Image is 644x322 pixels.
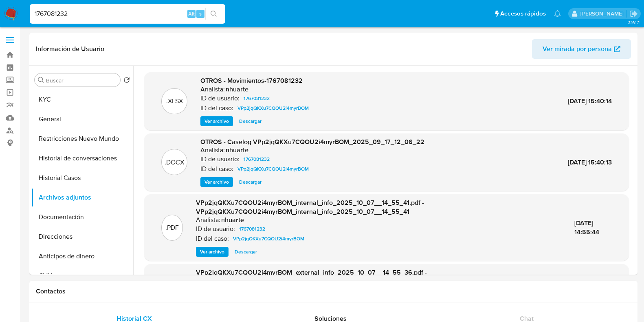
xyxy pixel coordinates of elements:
a: Notificaciones [554,10,561,17]
span: 1767081232 [244,154,270,164]
button: Direcciones [31,227,133,246]
span: Descargar [239,178,262,186]
h6: nhuarte [226,146,248,154]
span: VPp2jqQKXu7CQOU2i4myrBOM_internal_info_2025_10_07__14_55_41.pdf - VPp2jqQKXu7CQOU2i4myrBOM_intern... [196,198,424,216]
button: Descargar [231,247,261,257]
span: s [199,10,202,18]
a: VPp2jqQKXu7CQOU2i4myrBOM [230,234,308,244]
p: Analista: [200,146,225,154]
h1: Contactos [36,287,631,295]
p: .XLSX [166,97,183,106]
span: VPp2jqQKXu7CQOU2i4myrBOM [237,164,309,174]
span: 1767081232 [244,93,270,103]
button: Descargar [235,116,266,126]
span: OTROS - Caselog VPp2jqQKXu7CQOU2i4myrBOM_2025_09_17_12_06_22 [200,137,424,147]
button: Ver archivo [200,116,233,126]
a: Salir [629,9,638,18]
p: noelia.huarte@mercadolibre.com [580,10,626,18]
p: ID del caso: [200,104,233,112]
h6: nhuarte [226,85,248,93]
button: Ver mirada por persona [532,39,631,59]
button: Ver archivo [196,247,229,257]
span: Ver archivo [204,117,229,125]
span: Accesos rápidos [500,9,546,18]
span: [DATE] 15:40:14 [568,96,612,106]
span: Alt [188,10,195,18]
p: ID del caso: [196,235,229,243]
span: Ver archivo [200,248,224,256]
span: Ver mirada por persona [543,39,612,59]
button: Anticipos de dinero [31,246,133,266]
p: .DOCX [165,158,184,167]
span: VPp2jqQKXu7CQOU2i4myrBOM_external_info_2025_10_07__14_55_36.pdf - VPp2jqQKXu7CQOU2i4myrBOM_extern... [196,268,427,286]
p: Analista: [196,216,220,224]
span: Ver archivo [204,178,229,186]
input: Buscar usuario o caso... [30,9,225,19]
button: Documentación [31,207,133,227]
p: .PDF [165,223,179,232]
span: Descargar [235,248,257,256]
p: ID de usuario: [200,155,240,163]
span: VPp2jqQKXu7CQOU2i4myrBOM [237,103,309,113]
button: Buscar [38,77,44,83]
button: Archivos adjuntos [31,188,133,207]
a: 1767081232 [240,93,273,103]
input: Buscar [46,77,117,84]
button: KYC [31,90,133,109]
span: [DATE] 14:55:44 [574,218,599,237]
span: OTROS - Movimientos-1767081232 [200,76,303,85]
button: General [31,109,133,129]
a: 1767081232 [240,154,273,164]
span: 1767081232 [239,224,265,234]
button: Restricciones Nuevo Mundo [31,129,133,149]
a: VPp2jqQKXu7CQOU2i4myrBOM [234,164,312,174]
span: VPp2jqQKXu7CQOU2i4myrBOM [233,234,304,244]
span: Descargar [239,117,262,125]
p: ID de usuario: [200,94,240,102]
button: Descargar [235,177,266,187]
h1: Información de Usuario [36,45,104,53]
p: ID del caso: [200,165,233,173]
button: CVU [31,266,133,286]
button: Historial de conversaciones [31,149,133,168]
button: Volver al orden por defecto [123,77,130,86]
p: ID de usuario: [196,225,235,233]
p: Analista: [200,85,225,93]
button: search-icon [205,8,222,20]
a: 1767081232 [236,224,268,234]
span: [DATE] 15:40:13 [568,158,612,167]
button: Historial Casos [31,168,133,188]
h6: nhuarte [221,216,244,224]
a: VPp2jqQKXu7CQOU2i4myrBOM [234,103,312,113]
button: Ver archivo [200,177,233,187]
